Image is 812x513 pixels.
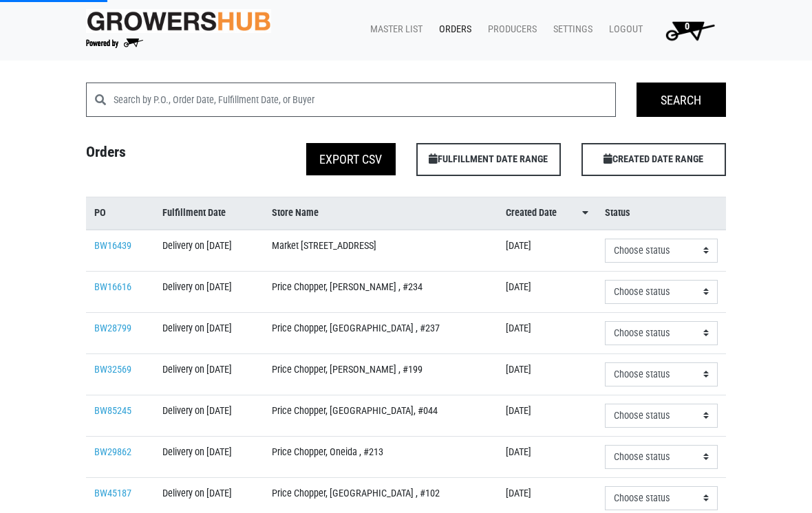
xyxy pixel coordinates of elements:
a: BW45187 [94,488,131,499]
span: Store Name [272,206,319,221]
a: PO [94,206,146,221]
span: FULFILLMENT DATE RANGE [416,143,561,176]
img: original-fc7597fdc6adbb9d0e2ae620e786d1a2.jpg [86,9,271,33]
h4: Orders [76,143,241,171]
td: Price Chopper, [PERSON_NAME] , #234 [264,271,498,312]
td: [DATE] [498,271,597,312]
input: Search [637,83,726,117]
a: BW28799 [94,323,131,334]
span: Status [605,206,630,221]
img: Cart [659,17,720,44]
a: BW16616 [94,281,131,293]
span: Created Date [506,206,557,221]
a: Producers [477,17,542,43]
input: Search by P.O., Order Date, Fulfillment Date, or Buyer [114,83,616,117]
td: [DATE] [498,395,597,436]
td: [DATE] [498,230,597,272]
td: Delivery on [DATE] [154,353,264,395]
a: Settings [542,17,598,43]
a: BW29862 [94,446,131,458]
td: [DATE] [498,436,597,477]
a: Store Name [272,206,489,221]
a: Created Date [506,206,588,221]
a: Logout [598,17,648,43]
a: BW16439 [94,240,131,252]
a: Status [605,206,718,221]
td: Delivery on [DATE] [154,230,264,272]
td: Price Chopper, [GEOGRAPHIC_DATA], #044 [264,395,498,436]
span: PO [94,206,106,221]
td: Market [STREET_ADDRESS] [264,230,498,272]
img: Powered by Big Wheelbarrow [86,39,143,48]
td: Price Chopper, [GEOGRAPHIC_DATA] , #237 [264,312,498,353]
span: CREATED DATE RANGE [581,143,726,176]
a: 0 [648,17,726,44]
a: BW32569 [94,364,131,375]
span: Fulfillment Date [162,206,226,221]
td: [DATE] [498,353,597,395]
a: Fulfillment Date [162,206,255,221]
td: [DATE] [498,312,597,353]
button: Export CSV [306,143,396,175]
td: Delivery on [DATE] [154,436,264,477]
a: Master List [359,17,428,43]
td: Delivery on [DATE] [154,271,264,312]
td: Price Chopper, [PERSON_NAME] , #199 [264,353,498,395]
td: Delivery on [DATE] [154,395,264,436]
span: 0 [685,21,690,32]
td: Delivery on [DATE] [154,312,264,353]
a: Orders [428,17,477,43]
td: Price Chopper, Oneida , #213 [264,436,498,477]
a: BW85245 [94,405,131,417]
